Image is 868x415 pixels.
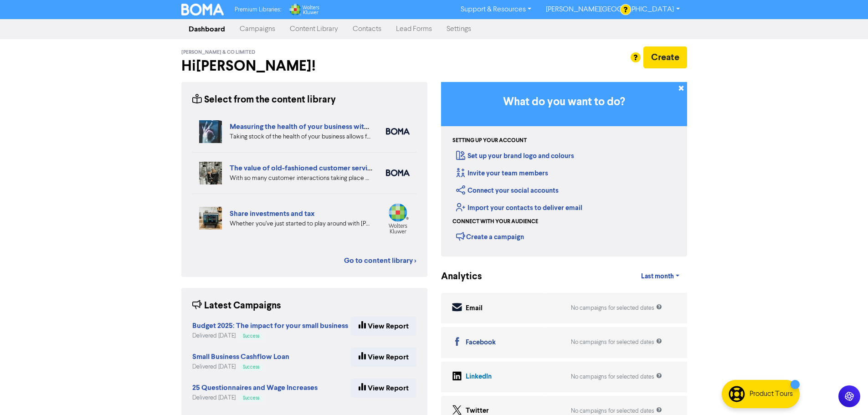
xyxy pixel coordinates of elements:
[439,20,478,38] a: Settings
[192,394,318,402] div: Delivered [DATE]
[466,372,492,382] div: LinkedIn
[452,137,527,145] div: Setting up your account
[232,20,282,38] a: Campaigns
[235,7,281,13] span: Premium Libraries:
[351,348,416,367] a: View Report
[571,373,662,381] div: No campaigns for selected dates
[192,93,336,107] div: Select from the content library
[230,122,417,131] a: Measuring the health of your business with ratio measures
[386,128,410,135] img: boma_accounting
[192,321,348,330] strong: Budget 2025: The impact for your small business
[441,270,471,284] div: Analytics
[243,396,259,400] span: Success
[344,255,416,266] a: Go to content library >
[230,164,443,173] a: The value of old-fashioned customer service: getting data insights
[243,365,259,369] span: Success
[453,2,539,17] a: Support & Resources
[571,338,662,347] div: No campaigns for selected dates
[634,267,687,286] a: Last month
[441,82,687,256] div: Getting Started in BOMA
[181,57,427,75] h2: Hi [PERSON_NAME] !
[456,230,524,243] div: Create a campaign
[181,49,255,56] span: [PERSON_NAME] & Co Limited
[192,332,348,340] div: Delivered [DATE]
[456,186,559,195] a: Connect your social accounts
[386,203,410,234] img: wolters_kluwer
[389,20,439,38] a: Lead Forms
[282,20,345,38] a: Content Library
[466,303,483,314] div: Email
[243,334,259,338] span: Success
[351,317,416,336] a: View Report
[643,46,687,68] button: Create
[571,304,662,313] div: No campaigns for selected dates
[192,299,281,313] div: Latest Campaigns
[456,152,574,160] a: Set up your brand logo and colours
[181,4,224,15] img: BOMA Logo
[192,352,289,361] strong: Small Business Cashflow Loan
[466,338,496,348] div: Facebook
[351,379,416,398] a: View Report
[230,209,315,218] a: Share investments and tax
[192,383,318,392] strong: 25 Questionnaires and Wage Increases
[192,363,289,371] div: Delivered [DATE]
[288,4,319,15] img: Wolters Kluwer
[456,204,582,212] a: Import your contacts to deliver email
[452,218,538,226] div: Connect with your audience
[192,384,318,392] a: 25 Questionnaires and Wage Increases
[386,169,410,176] img: boma
[230,219,372,229] div: Whether you’ve just started to play around with Sharesies, or are already comfortably managing yo...
[456,169,548,178] a: Invite your team members
[181,20,232,38] a: Dashboard
[641,272,674,281] span: Last month
[230,132,372,142] div: Taking stock of the health of your business allows for more effective planning, early warning abo...
[192,323,348,330] a: Budget 2025: The impact for your small business
[822,371,868,415] iframe: Chat Widget
[345,20,389,38] a: Contacts
[192,354,289,361] a: Small Business Cashflow Loan
[539,2,687,17] a: [PERSON_NAME][GEOGRAPHIC_DATA]
[230,174,372,183] div: With so many customer interactions taking place online, your online customer service has to be fi...
[455,96,673,109] h3: What do you want to do?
